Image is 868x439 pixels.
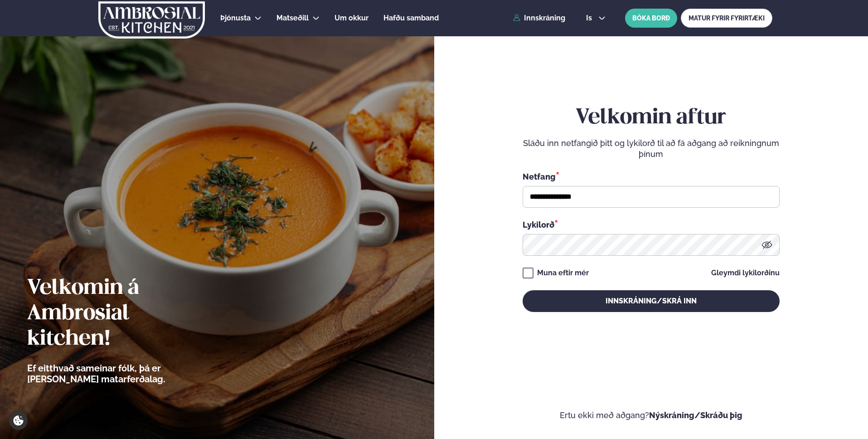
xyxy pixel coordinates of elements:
[27,276,215,352] h2: Velkomin á Ambrosial kitchen!
[523,138,780,160] p: Sláðu inn netfangið þitt og lykilorð til að fá aðgang að reikningnum þínum
[220,14,251,22] span: Þjónusta
[276,13,309,24] a: Matseðill
[335,14,369,22] span: Um okkur
[383,13,439,24] a: Hafðu samband
[276,14,309,22] span: Matseðill
[9,411,28,430] a: Cookie settings
[711,269,780,277] a: Gleymdi lykilorðinu
[513,14,565,22] a: Innskráning
[579,15,613,22] button: is
[27,363,215,385] p: Ef eitthvað sameinar fólk, þá er [PERSON_NAME] matarferðalag.
[523,171,780,182] div: Netfang
[383,14,439,22] span: Hafðu samband
[625,9,677,28] button: BÓKA BORÐ
[523,219,780,230] div: Lykilorð
[523,105,780,131] h2: Velkomin aftur
[523,290,780,312] button: Innskráning/Skrá inn
[97,1,206,39] img: logo
[681,9,772,28] a: MATUR FYRIR FYRIRTÆKI
[461,410,841,421] p: Ertu ekki með aðgang?
[649,410,742,420] a: Nýskráning/Skráðu þig
[220,13,251,24] a: Þjónusta
[586,15,595,22] span: is
[335,13,369,24] a: Um okkur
